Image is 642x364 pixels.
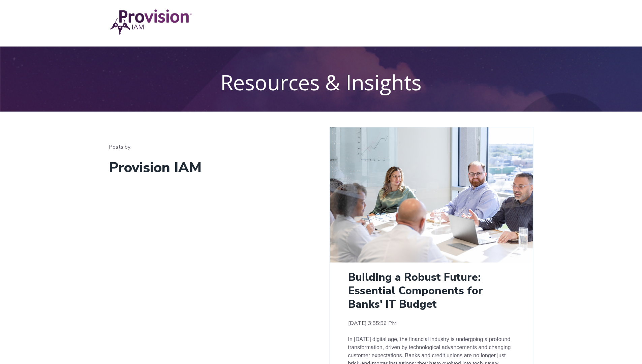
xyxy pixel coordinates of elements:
[348,319,515,327] time: [DATE] 3:55:56 PM
[109,143,202,151] p: Posts by:
[348,270,483,311] a: Building a Robust Future: Essential Components for Banks' IT Budget
[109,159,202,177] h2: Provision IAM
[220,68,422,96] span: Resources & Insights
[109,8,193,36] img: Provision IAM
